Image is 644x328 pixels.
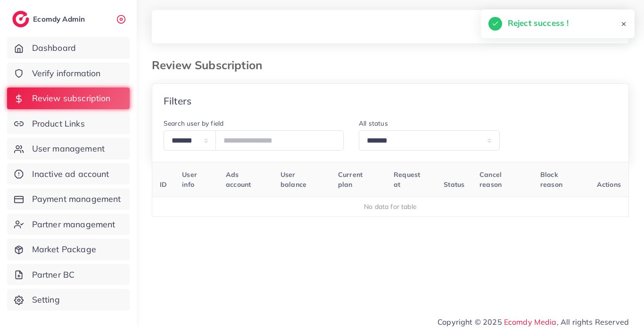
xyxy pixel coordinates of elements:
span: Payment management [32,193,121,205]
span: Ads account [226,170,251,188]
a: Setting [7,289,130,311]
a: Payment management [7,188,130,210]
span: Actions [597,180,621,189]
div: No data for table [157,202,624,211]
span: Current plan [338,170,363,188]
h2: Ecomdy Admin [33,15,87,24]
label: Search user by field [164,119,223,128]
span: Partner management [32,218,116,231]
a: Inactive ad account [7,163,130,185]
a: Review subscription [7,88,130,109]
span: Cancel reason [479,170,502,188]
span: , All rights Reserved [557,316,629,328]
span: Request at [394,170,420,188]
h3: Review Subscription [152,58,270,72]
span: Review subscription [32,92,111,104]
span: User management [32,143,105,155]
a: Market Package [7,239,130,260]
a: logoEcomdy Admin [12,11,87,27]
span: Setting [32,294,60,306]
label: All status [359,119,388,128]
span: User info [182,170,197,188]
h5: Reject success ! [508,17,569,29]
span: Copyright © 2025 [438,316,629,328]
span: Market Package [32,243,96,256]
span: Status [444,180,464,189]
span: Verify information [32,67,101,80]
span: ID [160,180,167,189]
a: Dashboard [7,37,130,59]
span: Block reason [540,170,562,188]
h4: Filters [164,95,191,107]
span: User balance [281,170,306,188]
a: Partner BC [7,264,130,286]
span: Inactive ad account [32,168,109,180]
span: Partner BC [32,269,75,281]
a: Ecomdy Media [504,317,557,327]
span: Dashboard [32,42,76,54]
img: logo [12,11,29,27]
span: Product Links [32,118,85,130]
a: Product Links [7,113,130,135]
a: User management [7,138,130,160]
a: Verify information [7,63,130,84]
a: Partner management [7,214,130,235]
